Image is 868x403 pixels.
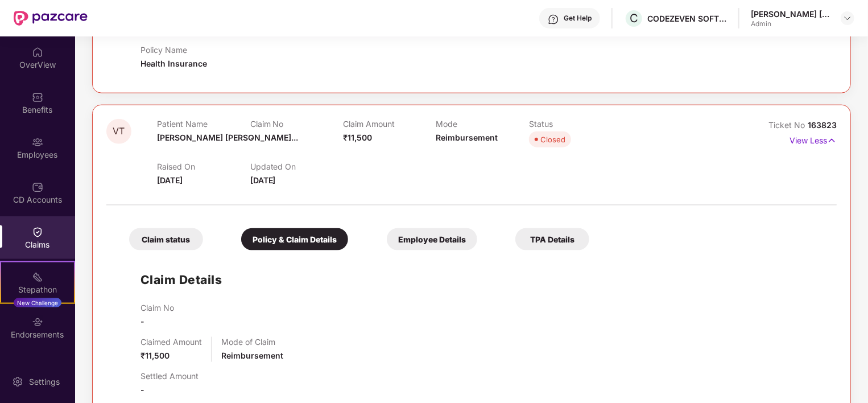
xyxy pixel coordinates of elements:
div: CODEZEVEN SOFTWARE PRIVATE LIMITED [647,13,727,24]
img: svg+xml;base64,PHN2ZyBpZD0iQ0RfQWNjb3VudHMiIGRhdGEtbmFtZT0iQ0QgQWNjb3VudHMiIHhtbG5zPSJodHRwOi8vd3... [32,182,43,193]
span: - [250,133,254,142]
p: Settled Amount [140,371,199,381]
img: svg+xml;base64,PHN2ZyBpZD0iRW1wbG95ZWVzIiB4bWxucz0iaHR0cDovL3d3dy53My5vcmcvMjAwMC9zdmciIHdpZHRoPS... [32,137,43,148]
span: VT [113,126,125,136]
div: Employee Details [387,228,477,250]
p: Raised On [157,162,250,171]
p: Claim No [250,119,343,129]
span: [DATE] [157,175,183,185]
span: C [630,11,638,25]
img: svg+xml;base64,PHN2ZyBpZD0iQ2xhaW0iIHhtbG5zPSJodHRwOi8vd3d3LnczLm9yZy8yMDAwL3N2ZyIgd2lkdGg9IjIwIi... [32,227,43,238]
h1: Claim Details [140,270,222,289]
span: - [140,316,144,326]
p: Mode of Claim [221,337,283,347]
img: svg+xml;base64,PHN2ZyBpZD0iRW5kb3JzZW1lbnRzIiB4bWxucz0iaHR0cDovL3d3dy53My5vcmcvMjAwMC9zdmciIHdpZH... [32,316,43,328]
span: Health Insurance [140,59,207,68]
img: New Pazcare Logo [14,11,88,26]
div: Policy & Claim Details [241,228,348,250]
span: - [140,385,144,394]
img: svg+xml;base64,PHN2ZyBpZD0iRHJvcGRvd24tMzJ4MzIiIHhtbG5zPSJodHRwOi8vd3d3LnczLm9yZy8yMDAwL3N2ZyIgd2... [843,14,852,23]
div: New Challenge [14,298,61,307]
img: svg+xml;base64,PHN2ZyBpZD0iSGVscC0zMngzMiIgeG1sbnM9Imh0dHA6Ly93d3cudzMub3JnLzIwMDAvc3ZnIiB3aWR0aD... [548,14,559,25]
img: svg+xml;base64,PHN2ZyBpZD0iQmVuZWZpdHMiIHhtbG5zPSJodHRwOi8vd3d3LnczLm9yZy8yMDAwL3N2ZyIgd2lkdGg9Ij... [32,92,43,103]
img: svg+xml;base64,PHN2ZyBpZD0iU2V0dGluZy0yMHgyMCIgeG1sbnM9Imh0dHA6Ly93d3cudzMub3JnLzIwMDAvc3ZnIiB3aW... [12,376,23,388]
div: Settings [26,376,63,388]
div: Claim status [129,228,203,250]
p: Mode [436,119,529,129]
div: Admin [751,19,830,28]
span: ₹11,500 [140,351,170,360]
span: Ticket No [768,120,808,130]
div: [PERSON_NAME] [PERSON_NAME] [751,9,830,19]
span: Reimbursement [221,351,283,360]
img: svg+xml;base64,PHN2ZyBpZD0iSG9tZSIgeG1sbnM9Imh0dHA6Ly93d3cudzMub3JnLzIwMDAvc3ZnIiB3aWR0aD0iMjAiIG... [32,47,43,58]
img: svg+xml;base64,PHN2ZyB4bWxucz0iaHR0cDovL3d3dy53My5vcmcvMjAwMC9zdmciIHdpZHRoPSIxNyIgaGVpZ2h0PSIxNy... [827,134,837,147]
img: svg+xml;base64,PHN2ZyB4bWxucz0iaHR0cDovL3d3dy53My5vcmcvMjAwMC9zdmciIHdpZHRoPSIyMSIgaGVpZ2h0PSIyMC... [32,272,43,283]
p: Updated On [250,162,343,171]
span: 163823 [808,120,837,130]
p: Claim No [140,303,174,312]
p: Claim Amount [343,119,436,129]
p: Status [529,119,622,129]
div: TPA Details [515,228,589,250]
p: View Less [790,131,837,147]
span: [PERSON_NAME] [PERSON_NAME]... [157,133,298,142]
span: [DATE] [250,175,276,185]
span: ₹11,500 [343,133,372,142]
div: Closed [540,134,565,145]
div: Get Help [564,14,592,23]
p: Claimed Amount [140,337,202,347]
div: Stepathon [1,284,74,295]
p: Patient Name [157,119,250,129]
p: Policy Name [140,45,207,55]
span: Reimbursement [436,133,498,142]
